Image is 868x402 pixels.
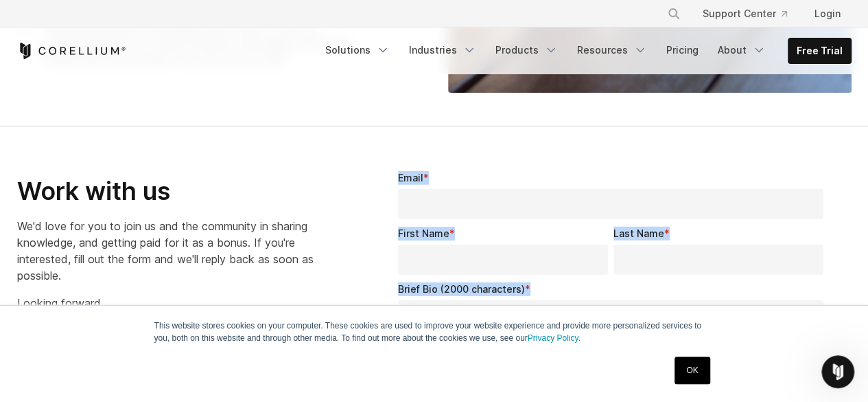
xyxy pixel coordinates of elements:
[17,176,316,207] h2: Work with us
[788,38,851,63] a: Free Trial
[487,38,566,63] a: Products
[569,38,655,63] a: Resources
[17,295,316,311] p: Looking forward,
[17,43,126,59] a: Corellium Home
[401,38,484,63] a: Industries
[398,227,449,239] span: First Name
[692,1,798,26] a: Support Center
[613,227,664,239] span: Last Name
[528,333,580,343] a: Privacy Policy.
[317,38,398,63] a: Solutions
[675,357,709,384] a: OK
[804,1,852,26] a: Login
[17,218,316,284] p: We'd love for you to join us and the community in sharing knowledge, and getting paid for it as a...
[658,38,707,63] a: Pricing
[398,172,423,183] span: Email
[398,283,525,295] span: Brief Bio (2000 characters)
[154,320,714,344] p: This website stores cookies on your computer. These cookies are used to improve your website expe...
[709,38,774,63] a: About
[661,1,686,26] button: Search
[317,38,852,64] div: Navigation Menu
[650,1,852,26] div: Navigation Menu
[821,355,854,388] iframe: Intercom live chat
